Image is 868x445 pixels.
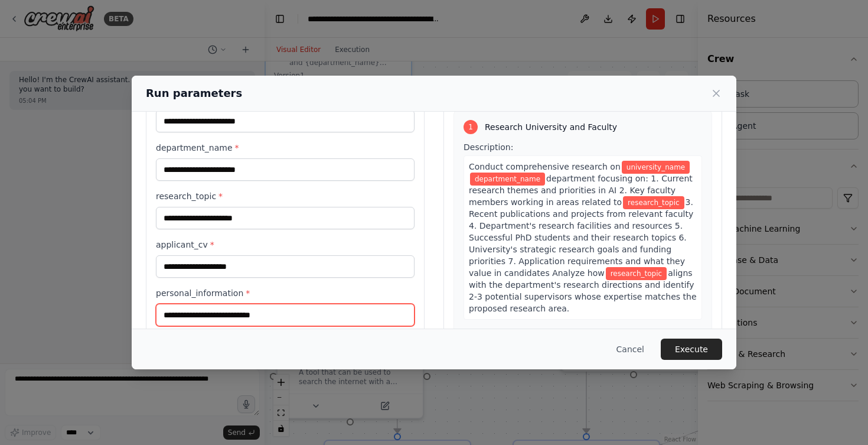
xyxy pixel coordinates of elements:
span: Variable: research_topic [606,267,667,280]
span: 3. Recent publications and projects from relevant faculty 4. Department's research facilities and... [469,197,693,278]
span: Conduct comprehensive research on [469,162,621,171]
h2: Run parameters [146,85,242,102]
label: personal_information [156,287,415,299]
label: applicant_cv [156,239,415,251]
span: Description: [464,142,513,152]
label: department_name [156,142,415,154]
span: Variable: research_topic [623,196,684,209]
button: Execute [661,339,722,360]
label: research_topic [156,190,415,202]
button: Cancel [607,339,654,360]
span: department focusing on: 1. Current research themes and priorities in AI 2. Key faculty members wo... [469,174,693,207]
span: Research University and Faculty [485,121,617,133]
span: Variable: department_name [470,173,545,186]
div: 1 [464,120,478,134]
span: Variable: university_name [622,161,690,174]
